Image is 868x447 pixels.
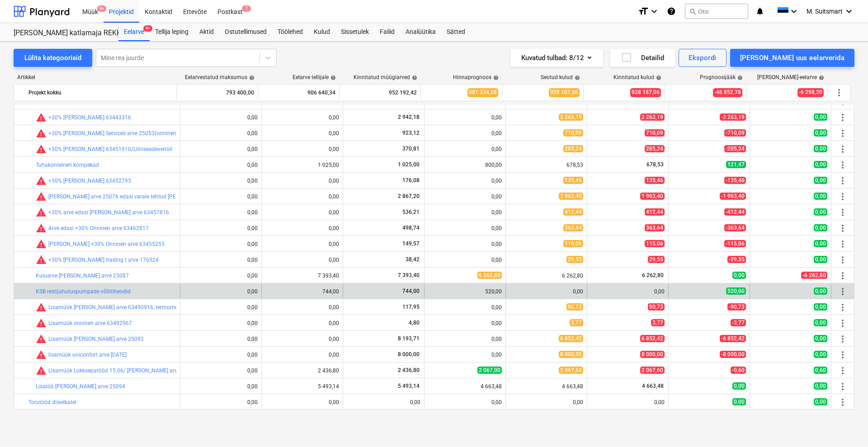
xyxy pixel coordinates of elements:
[184,193,258,200] div: 0,00
[36,334,47,344] span: Seotud kulud ületavad prognoosi
[837,381,848,392] span: Rohkem tegevusi
[272,23,308,41] div: Töölehed
[732,272,746,279] span: 0,00
[184,178,258,184] div: 0,00
[292,74,336,80] div: Eelarve tellijale
[428,304,502,311] div: 0,00
[242,5,251,12] span: 7
[184,130,258,136] div: 0,00
[184,162,258,168] div: 0,00
[36,239,47,249] span: Seotud kulud ületavad prognoosi
[837,254,848,265] span: Rohkem tegevusi
[814,208,827,216] span: 0,00
[509,162,583,168] div: 678,53
[428,383,502,390] div: 4 663,48
[48,130,205,136] a: +30% [PERSON_NAME] Services arve 25053(onninen 63440070)
[354,74,417,80] div: Kinnitatud müügiarved
[720,351,746,358] span: -8 000,00
[844,6,854,17] i: keyboard_arrow_down
[566,303,583,311] span: 90,73
[428,241,502,247] div: 0,00
[265,209,339,216] div: 0,00
[724,177,746,184] span: -135,46
[685,4,748,19] button: Otsi
[732,398,746,405] span: 0,00
[143,25,152,32] span: 9+
[563,145,583,152] span: 285,24
[265,383,339,390] div: 5 493,14
[401,130,420,136] span: 923,12
[645,145,665,152] span: 285,24
[667,6,676,17] i: Abikeskus
[837,286,848,297] span: Rohkem tegevusi
[509,383,583,390] div: 4 663,48
[374,23,400,41] a: Failid
[428,288,502,295] div: 520,00
[428,336,502,342] div: 0,00
[641,272,665,278] span: 6 262,80
[184,273,258,279] div: 0,00
[184,209,258,216] div: 0,00
[563,177,583,184] span: 135,46
[428,193,502,200] div: 0,00
[48,367,200,374] a: Lisamüük Lukksepatööd 15.06/ [PERSON_NAME] arve 250611
[837,191,848,202] span: Rohkem tegevusi
[405,256,420,263] span: 38,42
[428,130,502,136] div: 0,00
[265,320,339,326] div: 0,00
[630,88,661,97] span: 928 187,06
[428,146,502,152] div: 0,00
[591,288,665,295] div: 0,00
[713,88,742,97] span: -46 852,78
[591,399,665,405] div: 0,00
[265,146,339,152] div: 0,00
[150,23,194,41] div: Tellija leping
[262,85,335,100] div: 906 640,34
[640,367,665,374] span: 2 067,60
[573,75,580,80] span: help
[645,208,665,216] span: 412,44
[727,303,746,311] span: -90,73
[36,223,47,234] span: Seotud kulud ületavad prognoosi
[397,351,420,358] span: 8 000,00
[48,193,244,200] a: [PERSON_NAME] arve 25076 edasi varale tehtud [PERSON_NAME] tööga (30.06)
[48,114,131,121] a: +30% [PERSON_NAME] 63443316
[814,177,827,184] span: 0,00
[14,28,108,38] div: [PERSON_NAME] katlamaja REKK
[541,74,580,80] div: Seotud kulud
[720,193,746,200] span: -1 963,40
[477,272,502,279] span: 6 262,80
[814,193,827,200] span: 0,00
[397,161,420,168] span: 1 025,00
[265,336,339,342] div: 0,00
[14,49,92,67] button: Lülita kategooriaid
[814,382,827,390] span: 0,00
[265,399,339,405] div: 0,00
[265,367,339,374] div: 2 436,80
[265,257,339,263] div: 0,00
[807,8,843,15] span: M. Suitsmart
[724,224,746,231] span: -363,64
[48,304,187,311] a: Lisamüük [PERSON_NAME] arve 63490916, termomeeter
[265,178,339,184] div: 0,00
[48,225,149,231] a: Arve edasi +30% Onninen arve 63462817
[755,6,764,17] i: notifications
[654,75,661,80] span: help
[401,240,420,247] span: 149,57
[428,352,502,358] div: 0,00
[788,6,799,17] i: keyboard_arrow_down
[28,399,76,405] a: Torutööd diiselkatel
[48,209,169,216] a: +30% arve edasi [PERSON_NAME] arve 63457816
[184,288,258,295] div: 0,00
[36,128,47,139] span: Seotud kulud ületavad prognoosi
[638,6,649,17] i: format_size
[428,257,502,263] div: 0,00
[184,383,258,390] div: 0,00
[621,52,664,64] div: Detailid
[401,225,420,231] span: 498,74
[757,74,824,80] div: [PERSON_NAME]-eelarve
[335,23,374,41] div: Sissetulek
[428,225,502,231] div: 0,00
[48,146,172,152] a: +30% [PERSON_NAME] 63451910/Liiniseadeventiil
[837,349,848,360] span: Rohkem tegevusi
